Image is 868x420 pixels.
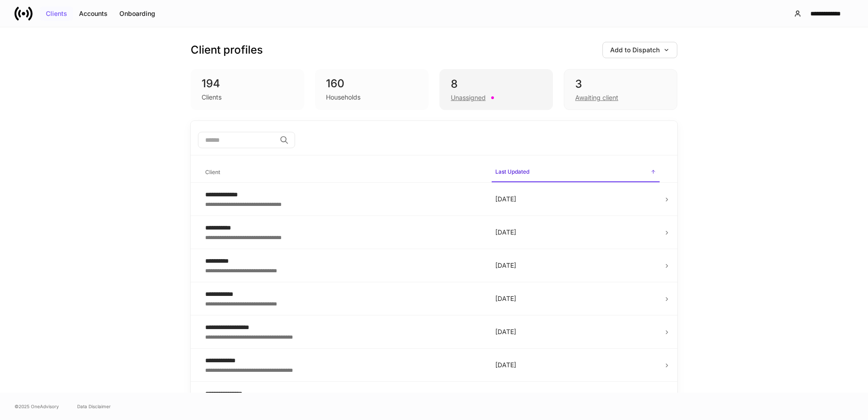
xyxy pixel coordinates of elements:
[495,228,656,237] p: [DATE]
[602,42,677,58] button: Add to Dispatch
[610,47,670,53] div: Add to Dispatch
[564,69,677,110] div: 3Awaiting client
[191,43,263,57] h3: Client profiles
[113,6,161,21] button: Onboarding
[119,10,155,17] div: Onboarding
[439,69,553,110] div: 8Unassigned
[495,167,529,176] h6: Last Updated
[495,294,656,303] p: [DATE]
[451,77,542,91] div: 8
[451,93,486,102] div: Unassigned
[495,327,656,336] p: [DATE]
[15,403,59,410] span: © 2025 OneAdvisory
[326,76,418,91] div: 160
[575,93,618,102] div: Awaiting client
[495,195,656,204] p: [DATE]
[575,77,666,91] div: 3
[492,163,660,182] span: Last Updated
[202,76,293,91] div: 194
[202,163,484,182] span: Client
[495,360,656,370] p: [DATE]
[77,403,111,410] a: Data Disclaimer
[495,261,656,270] p: [DATE]
[46,10,67,17] div: Clients
[40,6,73,21] button: Clients
[79,10,108,17] div: Accounts
[326,93,360,102] div: Households
[202,93,222,102] div: Clients
[73,6,113,21] button: Accounts
[205,168,220,176] h6: Client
